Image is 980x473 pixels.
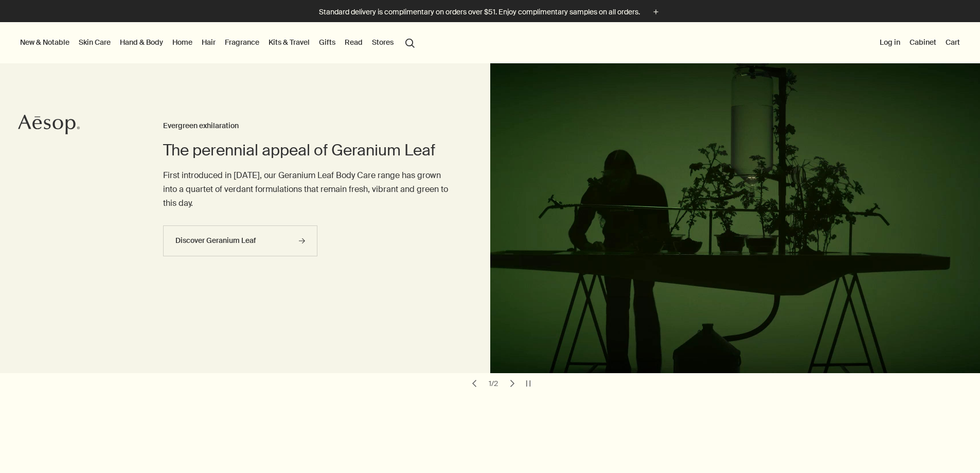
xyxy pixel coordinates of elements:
[18,22,419,63] nav: primary
[505,376,520,391] button: next slide
[118,36,165,49] a: Hand & Body
[943,36,962,49] button: Cart
[317,36,337,49] a: Gifts
[18,114,80,135] svg: Aesop
[170,36,194,49] a: Home
[907,36,938,49] a: Cabinet
[401,32,419,52] button: Open search
[163,140,449,161] h2: The perennial appeal of Geranium Leaf
[18,114,80,137] a: Aesop
[878,36,902,49] button: Log in
[163,120,449,132] h3: Evergreen exhilaration
[223,36,261,49] a: Fragrance
[343,36,365,49] a: Read
[319,7,640,17] p: Standard delivery is complimentary on orders over $51. Enjoy complimentary samples on all orders.
[266,36,312,49] a: Kits & Travel
[163,225,317,256] a: Discover Geranium Leaf
[319,6,662,18] button: Standard delivery is complimentary on orders over $51. Enjoy complimentary samples on all orders.
[486,379,501,388] div: 1 / 2
[521,376,536,391] button: pause
[878,22,962,63] nav: supplementary
[467,376,482,391] button: previous slide
[77,36,113,49] a: Skin Care
[163,168,449,211] p: First introduced in [DATE], our Geranium Leaf Body Care range has grown into a quartet of verdant...
[18,36,72,49] button: New & Notable
[200,36,218,49] a: Hair
[370,36,396,49] button: Stores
